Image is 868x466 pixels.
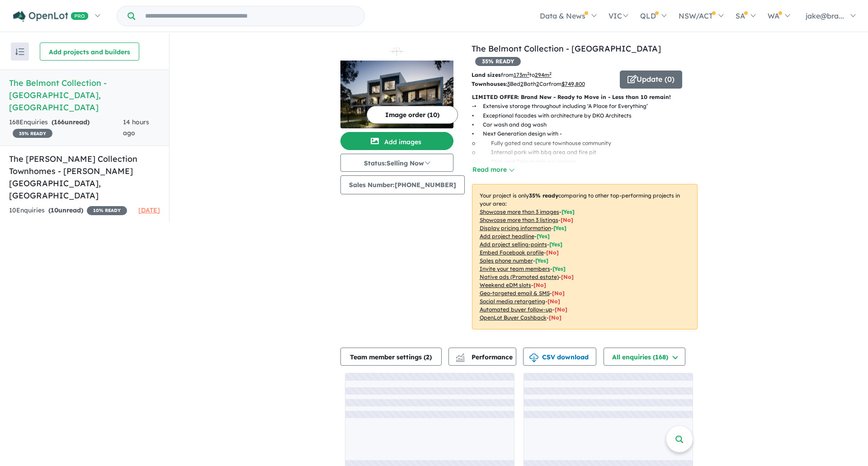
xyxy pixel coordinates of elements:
span: Performance [457,353,513,361]
button: Sales Number:[PHONE_NUMBER] [340,175,465,194]
button: Read more [472,165,514,175]
span: 10 [51,206,58,214]
sup: 2 [527,71,529,76]
a: The Belmont Collection - [GEOGRAPHIC_DATA] [472,43,661,54]
u: 173 m [514,71,529,78]
span: 10 % READY [87,206,127,215]
button: Status:Selling Now [340,154,453,172]
u: 2 [536,80,539,87]
span: [DATE] [138,206,160,214]
button: Add projects and builders [40,42,139,61]
span: 166 [54,118,65,126]
u: Sales phone number [480,257,533,264]
u: 2 [520,80,524,87]
u: Automated buyer follow-up [480,306,552,313]
img: sort.svg [15,48,24,55]
p: Bed Bath Car from [472,80,613,89]
u: Weekend eDM slots [480,282,531,288]
u: Social media retargeting [480,298,545,305]
span: to [529,71,552,78]
h5: The [PERSON_NAME] Collection Townhomes - [PERSON_NAME][GEOGRAPHIC_DATA] , [GEOGRAPHIC_DATA] [9,153,160,202]
b: Land sizes [472,71,501,78]
span: 2 [426,353,429,361]
u: OpenLot Buyer Cashback [480,314,547,321]
span: [No] [552,290,565,297]
button: Add images [340,132,453,150]
sup: 2 [549,71,552,76]
strong: ( unread) [52,118,90,126]
span: [No] [561,273,574,280]
u: Showcase more than 3 listings [480,217,558,223]
span: [No] [549,314,561,321]
img: Openlot PRO Logo White [13,11,89,22]
span: [No] [533,282,546,288]
u: Geo-targeted email & SMS [480,290,550,297]
button: Team member settings (2) [340,348,442,366]
u: Invite your team members [480,265,550,272]
button: CSV download [523,348,596,366]
u: Add project selling-points [480,241,547,248]
u: Showcase more than 3 images [480,208,559,215]
p: - • Extensive storage throughout including ‘A Place for Everything’ • Exceptional facades with ar... [472,102,705,194]
u: 294 m [535,71,552,78]
img: download icon [529,353,538,362]
input: Try estate name, suburb, builder or developer [137,6,363,26]
h5: The Belmont Collection - [GEOGRAPHIC_DATA] , [GEOGRAPHIC_DATA] [9,77,160,113]
p: LIMITED OFFER: Brand New - Ready to Move in - Less than 10 remain! [472,93,698,102]
u: Native ads (Promoted estate) [480,273,559,280]
b: 35 % ready [529,192,558,199]
div: 10 Enquir ies [9,205,127,216]
u: 3 [507,80,510,87]
u: Display pricing information [480,225,551,231]
span: [ No ] [546,249,559,256]
p: Your project is only comparing to other top-performing projects in your area: - - - - - - - - - -... [472,184,698,329]
img: line-chart.svg [456,353,464,358]
span: [ No ] [561,217,573,223]
span: [ Yes ] [552,265,566,272]
b: Townhouses: [472,80,507,87]
span: [ Yes ] [535,257,548,264]
img: The Belmont Collection - Mill Park Logo [344,46,450,57]
strong: ( unread) [48,206,83,214]
span: [ Yes ] [537,233,550,240]
span: 14 hours ago [123,118,149,137]
span: 35 % READY [13,129,52,138]
u: $ 749,800 [561,80,585,87]
button: Image order (10) [367,106,458,124]
img: The Belmont Collection - Mill Park [340,61,453,128]
a: The Belmont Collection - Mill Park LogoThe Belmont Collection - Mill Park [340,42,453,128]
button: Performance [448,348,516,366]
span: [ Yes ] [561,208,575,215]
span: [No] [547,298,560,305]
u: Embed Facebook profile [480,249,544,256]
span: [ Yes ] [553,225,566,231]
span: jake@bra... [806,11,844,20]
button: Update (0) [620,71,682,89]
span: [No] [555,306,567,313]
span: 35 % READY [475,57,521,66]
button: All enquiries (168) [604,348,685,366]
p: from [472,71,613,80]
span: [ Yes ] [549,241,562,248]
img: bar-chart.svg [456,356,465,362]
div: 168 Enquir ies [9,117,123,139]
u: Add project headline [480,233,534,240]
